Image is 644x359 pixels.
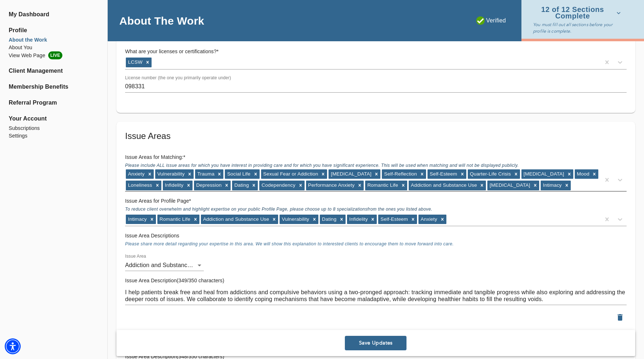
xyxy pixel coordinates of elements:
[125,254,146,259] label: Issue Area
[378,215,409,224] div: Self-Esteem
[155,169,186,179] div: Vulnerability
[125,76,231,80] label: License number (the one you primarily operate under)
[126,215,148,224] div: Intimacy
[125,207,432,213] span: To reduce client overwhelm and highlight expertise on your public Profile Page, please choose up ...
[125,277,627,285] h6: Issue Area Description(349/350 characters)
[329,169,372,179] div: [MEDICAL_DATA]
[418,215,438,224] div: Anxiety
[9,124,99,132] a: Subscriptions
[225,169,251,179] div: Social Life
[382,169,418,179] div: Self-Reflection
[521,169,565,179] div: [MEDICAL_DATA]
[9,67,99,75] a: Client Management
[306,181,356,190] div: Performance Anxiety
[345,336,406,350] button: Save Updates
[365,181,399,190] div: Romantic Life
[9,98,99,107] a: Referral Program
[9,114,99,123] span: Your Account
[163,181,185,190] div: Infidelity
[125,232,627,240] h6: Issue Area Descriptions
[9,36,99,44] a: About the Work
[126,181,153,190] div: Loneliness
[201,215,270,224] div: Addiction and Substance Use
[9,132,99,140] a: Settings
[261,169,319,179] div: Sexual Fear or Addiction
[232,181,250,190] div: Dating
[533,21,624,34] p: You must fill out all sections before your profile is complete.
[157,215,191,224] div: Romantic Life
[125,163,519,169] span: Please include ALL issue areas for which you have interest in providing care and for which you ha...
[259,181,296,190] div: Codependency
[280,215,310,224] div: Vulnerability
[9,44,99,51] a: About You
[125,197,627,205] h6: Issue Areas for Profile Page *
[125,130,627,142] h5: Issue Areas
[195,169,215,179] div: Trauma
[476,16,506,25] p: Verified
[9,26,99,35] span: Profile
[9,83,99,91] a: Membership Benefits
[9,10,99,19] a: My Dashboard
[119,14,204,28] h4: About The Work
[348,340,404,347] span: Save Updates
[533,4,624,21] button: 12 of 12 Sections Complete
[125,241,454,246] span: Please share more detail regarding your expertise in this area. We will show this explanation to ...
[409,181,478,190] div: Addiction and Substance Use
[126,169,146,179] div: Anxiety
[320,215,338,224] div: Dating
[533,7,621,19] span: 12 of 12 Sections Complete
[125,259,204,271] div: Addiction and Substance Use
[125,153,627,161] h6: Issue Areas for Matching: *
[5,338,21,354] div: Accessibility Menu
[48,51,62,59] span: LIVE
[125,289,627,303] textarea: I help patients break free and heal from addictions and compulsive behaviors using a two-pronged ...
[541,181,563,190] div: Intimacy
[487,181,531,190] div: [MEDICAL_DATA]
[194,181,223,190] div: Depression
[9,51,99,59] li: View Web Page
[428,169,458,179] div: Self-Esteem
[125,48,627,56] h6: What are your licenses or certifications? *
[126,58,144,67] div: LCSW
[347,215,369,224] div: Infidelity
[468,169,512,179] div: Quarter-Life Crisis
[575,169,591,179] div: Mood
[9,51,99,59] a: View Web PageLIVE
